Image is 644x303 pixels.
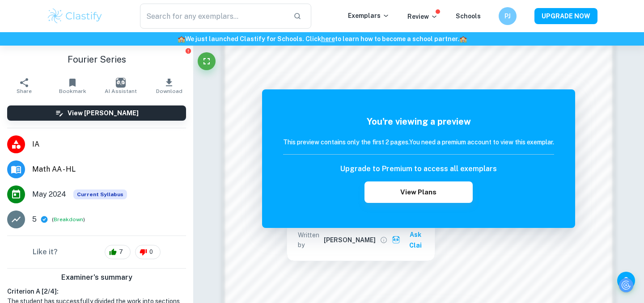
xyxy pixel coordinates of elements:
button: AI Assistant [97,73,145,98]
h5: You're viewing a preview [283,115,554,128]
p: Exemplars [348,11,390,21]
a: here [321,35,335,42]
div: This exemplar is based on the current syllabus. Feel free to refer to it for inspiration/ideas wh... [73,189,127,199]
button: UPGRADE NOW [534,8,597,24]
span: Share [17,88,32,94]
button: View Plans [364,181,473,203]
input: Search for any exemplars... [140,4,286,29]
button: Ask Clai [390,227,431,253]
span: 7 [114,248,128,257]
img: AI Assistant [116,78,126,88]
p: Written by [298,230,322,250]
h6: PJ [503,11,513,21]
a: Schools [456,13,481,20]
img: clai.svg [392,236,400,244]
h6: This preview contains only the first 2 pages. You need a premium account to view this exemplar. [283,137,554,147]
h6: Criterion A [ 2 / 4 ]: [7,286,186,296]
span: 🏫 [459,35,467,42]
h6: [PERSON_NAME] [324,235,376,245]
h6: Like it? [33,247,58,257]
span: Math AA - HL [32,164,186,175]
span: May 2024 [32,189,66,200]
h6: We just launched Clastify for Schools. Click to learn how to become a school partner. [2,34,642,44]
span: Download [156,88,182,94]
h6: Examiner's summary [4,272,190,283]
button: Bookmark [48,73,97,98]
span: IA [32,139,186,150]
img: Clastify logo [47,7,103,25]
button: Fullscreen [198,52,216,70]
button: Report issue [185,47,191,54]
span: Current Syllabus [73,189,127,199]
button: Breakdown [54,215,83,223]
h1: Fourier Series [7,53,186,66]
span: Bookmark [59,88,86,94]
p: 5 [32,214,37,225]
button: View [PERSON_NAME] [7,105,186,121]
button: PJ [499,7,517,25]
span: AI Assistant [105,88,137,94]
button: Download [145,73,193,98]
h6: Upgrade to Premium to access all exemplars [340,164,497,174]
button: View full profile [377,234,390,246]
span: 0 [144,248,158,257]
h6: View [PERSON_NAME] [68,108,139,118]
p: Review [407,12,438,21]
span: ( ) [52,215,85,224]
span: 🏫 [178,35,185,42]
button: Help and Feedback [617,272,635,290]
